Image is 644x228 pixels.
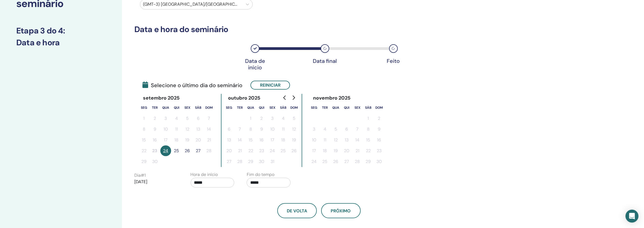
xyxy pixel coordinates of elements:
[139,145,149,156] button: 22
[289,135,300,145] button: 19
[267,156,278,167] button: 31
[256,102,267,113] th: quinta-feira
[247,171,274,178] label: Fim do tempo
[160,135,171,145] button: 17
[149,145,160,156] button: 23
[267,135,278,145] button: 17
[16,38,106,47] h3: Data e hora
[341,102,352,113] th: quinta-feira
[224,102,235,113] th: segunda-feira
[182,135,193,145] button: 19
[320,156,330,167] button: 25
[330,135,341,145] button: 12
[139,113,149,124] button: 1
[171,113,182,124] button: 4
[267,102,278,113] th: sexta-feira
[193,145,204,156] button: 27
[160,124,171,135] button: 10
[363,145,374,156] button: 22
[245,135,256,145] button: 15
[352,102,363,113] th: sexta-feira
[278,113,289,124] button: 4
[352,145,363,156] button: 21
[320,145,330,156] button: 18
[341,145,352,156] button: 20
[341,135,352,145] button: 13
[363,102,374,113] th: sábado
[330,102,341,113] th: quarta-feira
[235,156,245,167] button: 28
[267,124,278,135] button: 10
[380,58,407,64] div: Feito
[309,145,320,156] button: 17
[281,92,289,103] button: Go to previous month
[374,124,385,135] button: 9
[139,156,149,167] button: 29
[235,124,245,135] button: 7
[182,102,193,113] th: sexta-feira
[171,145,182,156] button: 25
[289,113,300,124] button: 5
[320,135,330,145] button: 11
[142,81,242,89] span: Selecione o último dia do seminário
[224,94,265,102] div: outubro 2025
[204,124,214,135] button: 14
[171,102,182,113] th: quinta-feira
[309,94,355,102] div: novembro 2025
[204,113,214,124] button: 7
[160,145,171,156] button: 24
[134,172,146,179] label: Dia # 1
[287,208,307,214] span: De volta
[626,210,639,223] div: Open Intercom Messenger
[311,58,339,64] div: Data final
[267,113,278,124] button: 3
[374,135,385,145] button: 16
[278,145,289,156] button: 25
[193,102,204,113] th: sábado
[149,156,160,167] button: 30
[330,145,341,156] button: 19
[374,145,385,156] button: 23
[182,113,193,124] button: 5
[256,113,267,124] button: 2
[363,156,374,167] button: 29
[330,124,341,135] button: 5
[224,145,235,156] button: 20
[149,113,160,124] button: 2
[256,156,267,167] button: 30
[363,135,374,145] button: 15
[245,113,256,124] button: 1
[352,124,363,135] button: 7
[309,156,320,167] button: 24
[267,145,278,156] button: 24
[171,135,182,145] button: 18
[193,113,204,124] button: 6
[193,124,204,135] button: 13
[204,102,214,113] th: domingo
[278,102,289,113] th: sábado
[289,92,298,103] button: Go to next month
[204,135,214,145] button: 21
[191,171,218,178] label: Hora de início
[341,156,352,167] button: 27
[149,135,160,145] button: 16
[256,145,267,156] button: 23
[309,135,320,145] button: 10
[341,124,352,135] button: 6
[235,102,245,113] th: terça-feira
[278,124,289,135] button: 11
[363,113,374,124] button: 1
[235,135,245,145] button: 14
[160,113,171,124] button: 3
[320,124,330,135] button: 4
[256,135,267,145] button: 16
[374,102,385,113] th: domingo
[171,124,182,135] button: 11
[289,145,300,156] button: 26
[193,135,204,145] button: 20
[245,145,256,156] button: 22
[245,102,256,113] th: quarta-feira
[363,124,374,135] button: 8
[374,156,385,167] button: 30
[224,124,235,135] button: 6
